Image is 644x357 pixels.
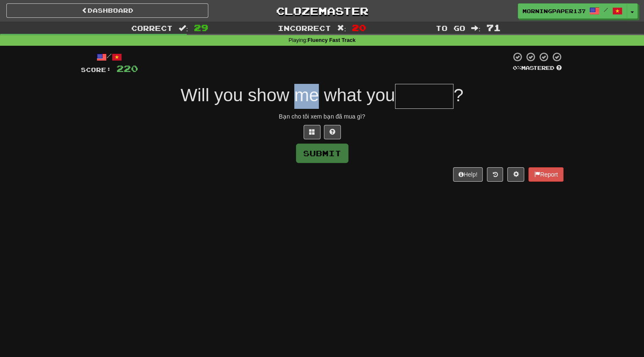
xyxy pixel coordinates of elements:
button: Single letter hint - you only get 1 per sentence and score half the points! alt+h [324,125,341,139]
span: 220 [116,63,138,74]
span: Correct [131,24,173,32]
button: Switch sentence to multiple choice alt+p [304,125,321,139]
span: To go [436,24,465,32]
span: / [604,7,608,13]
div: / [81,52,138,62]
span: Will you show me what you [181,85,395,105]
div: Bạn cho tôi xem bạn đã mua gì? [81,112,564,121]
span: 29 [194,22,208,33]
span: 20 [352,22,366,33]
div: Mastered [511,64,564,72]
span: 0 % [513,64,521,71]
span: Incorrect [278,24,331,32]
span: : [471,25,481,32]
button: Submit [296,144,348,163]
span: : [337,25,346,32]
a: Clozemaster [221,3,423,18]
span: 71 [486,22,501,33]
button: Help! [453,167,483,182]
span: ? [453,85,463,105]
span: : [179,25,188,32]
button: Report [528,167,563,182]
span: Score: [81,66,111,73]
a: MorningPaper1375 / [518,3,627,19]
button: Round history (alt+y) [487,167,503,182]
strong: Fluency Fast Track [307,37,355,43]
span: MorningPaper1375 [522,7,585,15]
a: Dashboard [6,3,208,18]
